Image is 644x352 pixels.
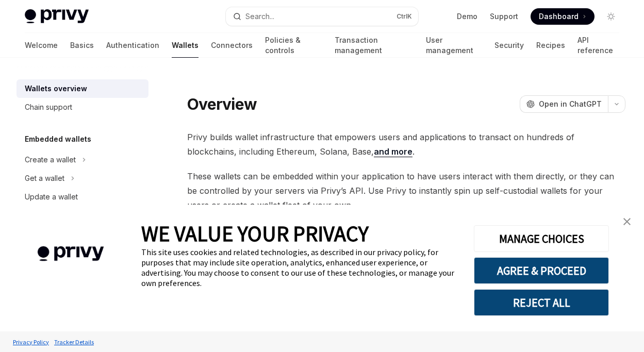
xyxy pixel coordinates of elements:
h5: Embedded wallets [25,133,91,145]
a: Connectors [211,33,253,58]
h1: Overview [187,95,257,113]
a: Chain support [16,98,148,116]
span: WE VALUE YOUR PRIVACY [141,220,369,247]
div: Wallets overview [25,82,87,95]
span: Dashboard [539,11,579,22]
a: Tracker Details [52,333,96,351]
a: Privacy Policy [10,333,52,351]
div: Update a wallet [25,191,78,203]
a: Recipes [536,33,565,58]
span: These wallets can be embedded within your application to have users interact with them directly, ... [187,169,625,212]
a: Wallets overview [16,79,148,98]
a: Transaction management [335,33,414,58]
a: Dashboard [531,8,595,25]
span: Ctrl K [397,12,412,21]
a: Welcome [25,33,58,58]
a: Wallets [172,33,199,58]
button: Toggle dark mode [603,8,619,25]
a: and more [374,146,412,157]
a: Demo [457,11,477,22]
img: company logo [15,231,126,276]
button: Open in ChatGPT [520,95,608,113]
button: Toggle Get a wallet section [16,169,148,188]
button: REJECT ALL [474,289,609,316]
a: Support [490,11,518,22]
div: This site uses cookies and related technologies, as described in our privacy policy, for purposes... [141,247,458,288]
button: Open search [226,7,419,26]
div: Create a wallet [25,154,76,166]
span: Open in ChatGPT [539,99,602,109]
a: Basics [70,33,94,58]
button: AGREE & PROCEED [474,257,609,284]
div: Get a wallet [25,172,64,185]
a: Authentication [106,33,159,58]
a: Policies & controls [265,33,322,58]
button: Toggle Create a wallet section [16,150,148,169]
a: User management [426,33,482,58]
img: light logo [25,9,89,24]
div: Chain support [25,101,72,113]
a: Security [494,33,524,58]
span: Privy builds wallet infrastructure that empowers users and applications to transact on hundreds o... [187,130,625,159]
a: Update a wallet [16,188,148,206]
div: Search... [245,10,274,23]
a: close banner [617,211,637,232]
button: MANAGE CHOICES [474,225,609,252]
a: API reference [577,33,619,58]
img: close banner [623,218,631,225]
